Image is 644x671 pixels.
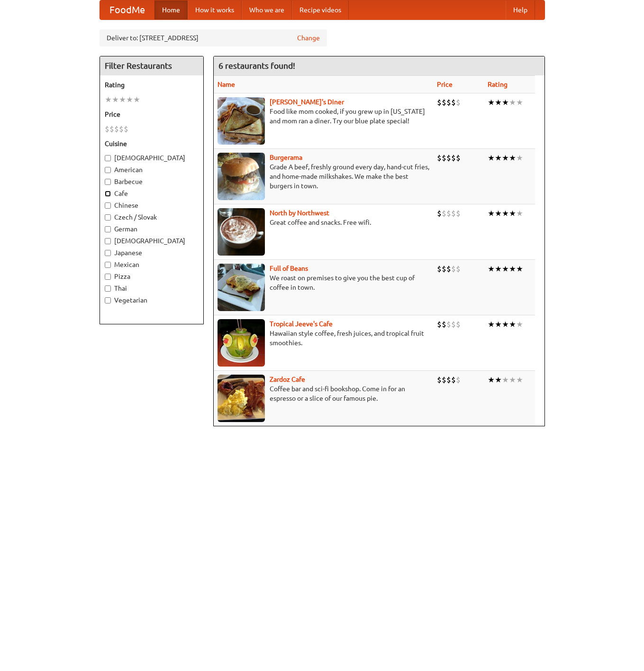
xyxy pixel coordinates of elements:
[509,375,516,385] li: ★
[100,29,327,46] div: Deliver to: [STREET_ADDRESS]
[437,208,442,219] li: $
[270,154,302,161] b: Burgerama
[488,264,495,274] li: ★
[451,319,456,330] li: $
[446,208,451,219] li: $
[105,284,199,293] label: Thai
[105,189,199,198] label: Cafe
[502,153,509,163] li: ★
[105,260,199,269] label: Mexican
[495,375,502,385] li: ★
[218,153,265,200] img: burgerama.jpg
[105,236,199,246] label: [DEMOGRAPHIC_DATA]
[109,124,114,134] li: $
[488,81,508,88] a: Rating
[442,208,446,219] li: $
[105,224,199,234] label: German
[297,33,320,43] a: Change
[218,107,429,126] p: Food like mom cooked, if you grew up in [US_STATE] and mom ran a diner. Try our blue plate special!
[124,124,128,134] li: $
[502,264,509,274] li: ★
[495,208,502,219] li: ★
[119,94,126,105] li: ★
[451,264,456,274] li: $
[488,153,495,163] li: ★
[218,384,429,403] p: Coffee bar and sci-fi bookshop. Come in for an espresso or a slice of our famous pie.
[446,375,451,385] li: $
[105,274,111,280] input: Pizza
[442,319,446,330] li: $
[218,81,235,88] a: Name
[488,97,495,108] li: ★
[218,208,265,256] img: north.jpg
[114,124,119,134] li: $
[451,208,456,219] li: $
[105,179,111,185] input: Barbecue
[270,320,333,328] a: Tropical Jeeve's Cafe
[437,375,442,385] li: $
[451,375,456,385] li: $
[105,250,111,256] input: Japanese
[437,153,442,163] li: $
[509,264,516,274] li: ★
[509,319,516,330] li: ★
[270,265,308,272] a: Full of Beans
[270,98,344,106] a: [PERSON_NAME]'s Diner
[516,208,523,219] li: ★
[105,167,111,173] input: American
[516,264,523,274] li: ★
[133,94,140,105] li: ★
[105,295,199,305] label: Vegetarian
[456,375,461,385] li: $
[456,153,461,163] li: $
[126,94,133,105] li: ★
[218,162,429,191] p: Grade A beef, freshly ground every day, hand-cut fries, and home-made milkshakes. We make the bes...
[456,319,461,330] li: $
[456,208,461,219] li: $
[242,0,292,19] a: Who we are
[516,375,523,385] li: ★
[105,262,111,268] input: Mexican
[218,61,295,70] ng-pluralize: 6 restaurants found!
[105,177,199,186] label: Barbecue
[516,153,523,163] li: ★
[442,264,446,274] li: $
[105,238,111,244] input: [DEMOGRAPHIC_DATA]
[105,191,111,197] input: Cafe
[437,81,453,88] a: Price
[105,201,199,210] label: Chinese
[105,124,109,134] li: $
[451,153,456,163] li: $
[218,273,429,292] p: We roast on premises to give you the best cup of coffee in town.
[154,0,188,19] a: Home
[270,209,329,217] a: North by Northwest
[437,319,442,330] li: $
[112,94,119,105] li: ★
[100,0,154,19] a: FoodMe
[105,94,112,105] li: ★
[105,248,199,257] label: Japanese
[105,155,111,161] input: [DEMOGRAPHIC_DATA]
[105,212,199,222] label: Czech / Slovak
[502,375,509,385] li: ★
[105,272,199,281] label: Pizza
[509,208,516,219] li: ★
[495,97,502,108] li: ★
[451,97,456,108] li: $
[516,319,523,330] li: ★
[105,139,199,148] h5: Cuisine
[105,110,199,119] h5: Price
[119,124,124,134] li: $
[218,319,265,367] img: jeeves.jpg
[105,226,111,232] input: German
[509,97,516,108] li: ★
[437,97,442,108] li: $
[456,97,461,108] li: $
[105,285,111,292] input: Thai
[442,375,446,385] li: $
[105,214,111,221] input: Czech / Slovak
[218,264,265,311] img: beans.jpg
